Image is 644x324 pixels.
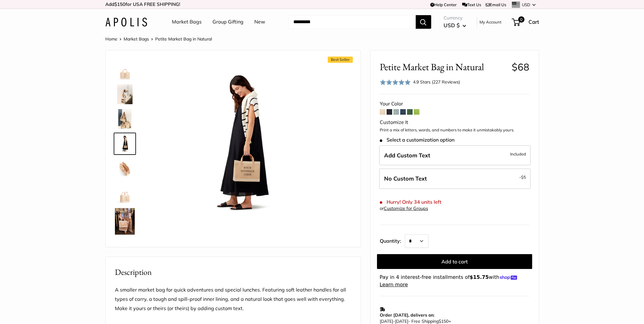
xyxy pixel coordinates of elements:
[115,109,135,129] img: description_The Original Market bag in its 4 native styles
[439,318,449,324] span: $150
[114,182,136,204] a: Petite Market Bag in Natural
[380,78,460,87] div: 4.9 Stars (227 Reviews)
[115,285,351,313] p: A smaller market bag for quick adventures and special lunches. Featuring soft leather handles for...
[114,157,136,180] a: description_Spacious inner area with room for everything.
[114,108,136,130] a: description_The Original Market bag in its 4 native styles
[105,35,212,43] nav: Breadcrumb
[172,17,202,27] a: Market Bags
[115,240,135,259] img: Petite Market Bag in Natural
[254,17,265,27] a: New
[288,15,416,29] input: Search...
[114,58,136,81] a: Petite Market Bag in Natural
[512,17,539,27] a: 0 Cart
[384,152,430,159] span: Add Custom Text
[114,238,136,261] a: Petite Market Bag in Natural
[486,2,506,7] a: Email Us
[379,145,531,166] label: Add Custom Text
[444,20,466,30] button: USD $
[384,206,428,211] a: Customize for Groups
[155,36,212,42] span: Petite Market Bag in Natural
[115,159,135,178] img: description_Spacious inner area with room for everything.
[444,14,466,22] span: Currency
[393,318,395,324] span: -
[105,36,117,42] a: Home
[510,150,526,158] span: Included
[114,1,125,7] span: $150
[156,60,326,230] img: Petite Market Bag in Natural
[380,137,454,143] span: Select a customization option
[380,312,434,318] strong: Order [DATE], delivers on:
[480,18,502,26] a: My Account
[115,183,135,203] img: Petite Market Bag in Natural
[416,15,431,29] button: Search
[430,2,457,7] a: Help Center
[380,232,405,248] label: Quantity:
[377,254,532,269] button: Add to cart
[380,118,529,127] div: Customize It
[444,22,460,28] span: USD $
[528,19,539,25] span: Cart
[521,175,526,180] span: $5
[519,173,526,181] span: -
[380,204,428,213] div: or
[115,266,351,278] h2: Description
[380,61,507,73] span: Petite Market Bag in Natural
[413,79,460,85] div: 4.9 Stars (227 Reviews)
[379,168,531,189] label: Leave Blank
[114,83,136,105] a: description_Effortless style that elevates every moment
[114,207,136,236] a: Petite Market Bag in Natural
[212,17,243,27] a: Group Gifting
[384,175,427,182] span: No Custom Text
[115,134,135,154] img: Petite Market Bag in Natural
[115,60,135,79] img: Petite Market Bag in Natural
[380,199,441,205] span: Hurry! Only 34 units left
[105,18,147,27] img: Apolis
[380,99,529,109] div: Your Color
[518,16,524,23] span: 0
[114,133,136,155] a: Petite Market Bag in Natural
[380,318,393,324] span: [DATE]
[328,57,353,63] span: Best Seller
[512,61,529,73] span: $68
[115,84,135,104] img: description_Effortless style that elevates every moment
[380,127,529,133] p: Print a mix of letters, words, and numbers to make it unmistakably yours.
[395,318,408,324] span: [DATE]
[462,2,481,7] a: Text Us
[115,208,135,235] img: Petite Market Bag in Natural
[522,2,530,7] span: USD
[124,36,149,42] a: Market Bags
